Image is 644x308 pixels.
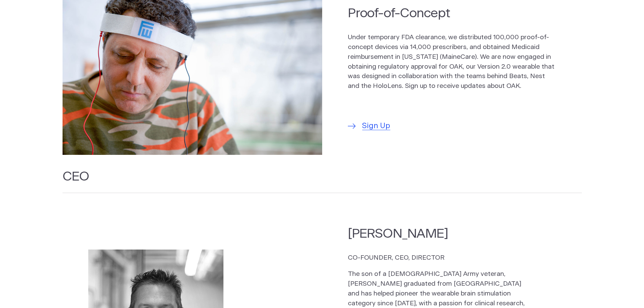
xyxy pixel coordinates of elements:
h2: Proof-of-Concept [348,5,555,22]
h2: [PERSON_NAME] [348,225,530,242]
span: Sign Up [362,120,390,132]
h2: CEO [63,168,582,193]
a: Sign Up [348,120,390,132]
p: CO-FOUNDER, CEO, DIRECTOR [348,253,530,263]
p: Under temporary FDA clearance, we distributed 100,000 proof-of-concept devices via 14,000 prescri... [348,33,555,91]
